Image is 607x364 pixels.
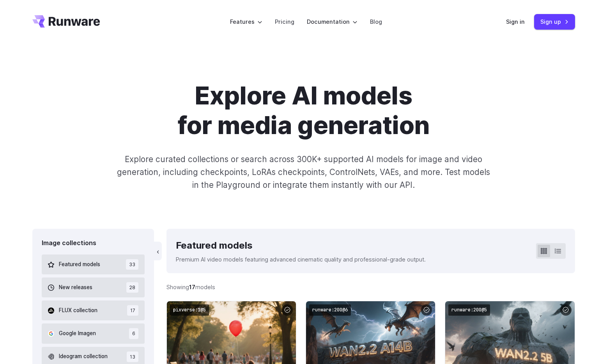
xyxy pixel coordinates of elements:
span: Featured models [59,260,100,269]
button: New releases 28 [42,277,145,297]
button: FLUX collection 17 [42,300,145,320]
a: Go to / [32,15,100,28]
div: Image collections [42,238,145,248]
label: Documentation [307,17,357,26]
a: Sign up [534,14,575,29]
code: runware:200@6 [309,304,351,316]
code: pixverse:1@5 [170,304,209,316]
span: New releases [59,283,92,292]
span: FLUX collection [59,306,97,315]
a: Sign in [506,17,525,26]
span: 17 [127,305,138,316]
code: runware:200@5 [448,304,490,316]
a: Pricing [275,17,294,26]
span: Google Imagen [59,329,96,338]
h1: Explore AI models for media generation [87,81,521,140]
span: 6 [129,328,138,339]
p: Premium AI video models featuring advanced cinematic quality and professional-grade output. [176,255,426,264]
span: 28 [126,282,138,293]
strong: 17 [189,284,195,290]
button: Featured models 33 [42,254,145,274]
span: 13 [127,352,138,362]
span: Ideogram collection [59,352,108,361]
label: Features [230,17,262,26]
button: Google Imagen 6 [42,323,145,343]
button: ‹ [154,242,162,260]
div: Featured models [176,238,426,253]
a: Blog [370,17,382,26]
span: 33 [126,259,138,270]
p: Explore curated collections or search across 300K+ supported AI models for image and video genera... [113,153,493,192]
div: Showing models [166,283,215,292]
